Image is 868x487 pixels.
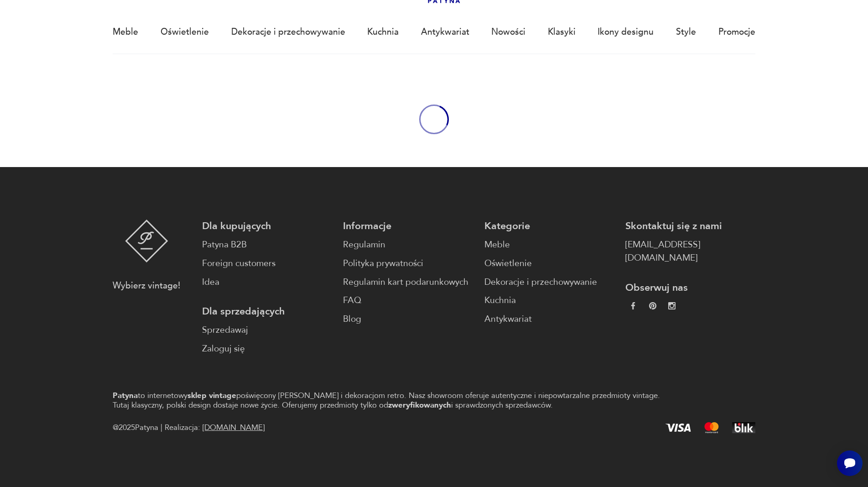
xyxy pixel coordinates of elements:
a: Oświetlenie [161,11,209,53]
img: Patyna - sklep z meblami i dekoracjami vintage [125,220,168,262]
strong: zweryfikowanych [388,400,451,410]
a: Idea [202,276,332,289]
a: Oświetlenie [484,257,614,270]
a: Dekoracje i przechowywanie [484,276,614,289]
a: Regulamin [343,238,473,251]
a: Kuchnia [367,11,399,53]
a: Foreign customers [202,257,332,270]
img: 37d27d81a828e637adc9f9cb2e3d3a8a.webp [649,302,656,309]
span: Realizacja: [165,421,265,435]
a: Dekoracje i przechowywanie [231,11,345,53]
img: Visa [665,424,691,432]
p: Dla sprzedających [202,305,332,318]
strong: sklep vintage [187,390,236,401]
p: to internetowy poświęcony [PERSON_NAME] i dekoracjom retro. Nasz showroom oferuje autentyczne i n... [113,391,673,410]
a: [EMAIL_ADDRESS][DOMAIN_NAME] [625,238,755,265]
div: | [161,421,162,435]
iframe: Smartsupp widget button [837,450,863,476]
a: Nowości [491,11,525,53]
p: Informacje [343,220,473,233]
p: Obserwuj nas [625,281,755,294]
a: Kuchnia [484,294,614,307]
span: @ 2025 Patyna [113,421,158,435]
p: Kategorie [484,220,614,233]
img: BLIK [732,422,755,433]
a: Ikony designu [598,11,654,53]
p: Skontaktuj się z nami [625,220,755,233]
img: c2fd9cf7f39615d9d6839a72ae8e59e5.webp [668,302,676,309]
a: Meble [113,11,138,53]
a: Antykwariat [421,11,469,53]
a: Style [676,11,696,53]
a: Patyna B2B [202,238,332,251]
a: Promocje [718,11,755,53]
p: Dla kupujących [202,220,332,233]
a: Antykwariat [484,313,614,326]
p: Wybierz vintage! [113,279,180,293]
a: FAQ [343,294,473,307]
img: Mastercard [704,422,719,433]
a: Polityka prywatności [343,257,473,270]
a: Klasyki [548,11,576,53]
a: Sprzedawaj [202,324,332,337]
a: Blog [343,313,473,326]
a: Zaloguj się [202,342,332,356]
a: Regulamin kart podarunkowych [343,276,473,289]
a: [DOMAIN_NAME] [203,422,265,433]
strong: Patyna [113,390,138,401]
a: Meble [484,238,614,251]
img: da9060093f698e4c3cedc1453eec5031.webp [629,302,637,309]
